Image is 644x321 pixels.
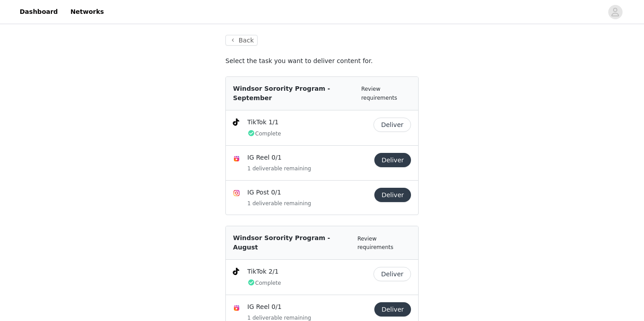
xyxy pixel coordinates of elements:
p: IG Reel 0/1 [247,153,371,162]
span: Complete [247,131,281,137]
img: Instagram Reels Icon [233,155,240,162]
span: Complete [247,280,281,286]
img: Instagram Reels Icon [233,304,240,312]
span: 1 deliverable remaining [247,165,311,172]
img: Instagram Icon [233,190,240,197]
button: Deliver [374,188,411,202]
span: 1 deliverable remaining [247,200,311,207]
a: Review requirements [361,86,397,101]
span: Windsor Sorority Program - August [233,234,330,251]
p: TikTok 1/1 [247,118,370,127]
p: Select the task you want to deliver content for. [225,56,419,66]
span: Windsor Sorority Program - September [233,85,330,101]
div: avatar [611,5,619,19]
button: Deliver [374,153,411,167]
a: Review requirements [357,236,393,251]
p: TikTok 2/1 [247,267,370,276]
button: Deliver [374,302,411,317]
p: IG Post 0/1 [247,188,371,197]
button: Deliver [373,267,411,281]
p: IG Reel 0/1 [247,302,371,312]
span: 1 deliverable remaining [247,315,311,321]
a: Dashboard [14,2,63,22]
button: Back [225,35,258,46]
button: Deliver [373,118,411,132]
a: Networks [65,2,109,22]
